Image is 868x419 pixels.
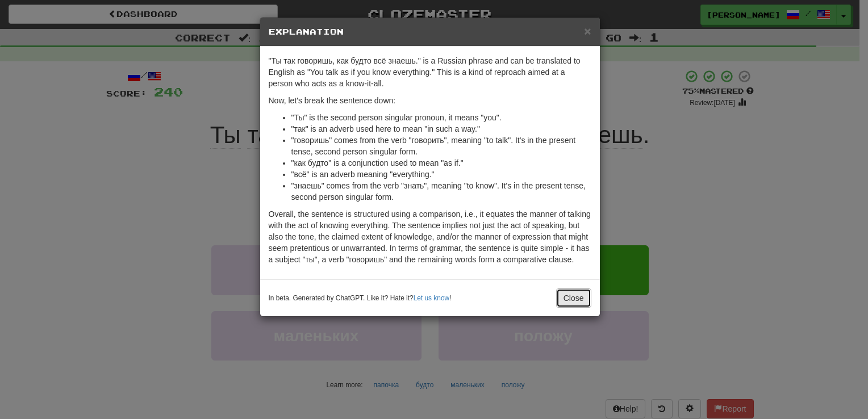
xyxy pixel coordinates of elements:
p: Overall, the sentence is structured using a comparison, i.e., it equates the manner of talking wi... [269,208,591,265]
p: Now, let's break the sentence down: [269,95,591,106]
a: Let us know [414,294,449,302]
span: × [584,24,591,37]
button: Close [584,25,591,37]
li: "всё" is an adverb meaning "everything." [291,169,591,180]
li: "Ты" is the second person singular pronoun, it means "you". [291,112,591,123]
p: "Ты так говоришь, как будто всё знаешь." is a Russian phrase and can be translated to English as ... [269,55,591,89]
li: "знаешь" comes from the verb "знать", meaning "to know". It's in the present tense, second person... [291,180,591,203]
li: "как будто" is a conjunction used to mean "as if." [291,157,591,169]
li: "так" is an adverb used here to mean "in such a way." [291,123,591,135]
h5: Explanation [269,26,591,37]
small: In beta. Generated by ChatGPT. Like it? Hate it? ! [269,294,452,303]
button: Close [556,288,591,308]
li: "говоришь" comes from the verb "говорить", meaning "to talk". It's in the present tense, second p... [291,135,591,157]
